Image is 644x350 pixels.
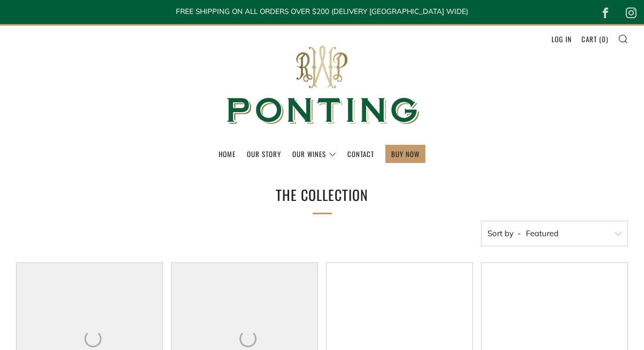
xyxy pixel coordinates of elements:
a: Home [219,145,236,162]
a: Contact [347,145,374,162]
h1: The Collection [169,183,475,208]
a: BUY NOW [391,145,420,162]
a: Our Story [247,145,281,162]
a: Log in [552,30,572,48]
a: Cart (0) [581,30,608,48]
img: Ponting Wines [215,26,429,145]
span: 0 [602,34,606,44]
a: Our Wines [292,145,336,162]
